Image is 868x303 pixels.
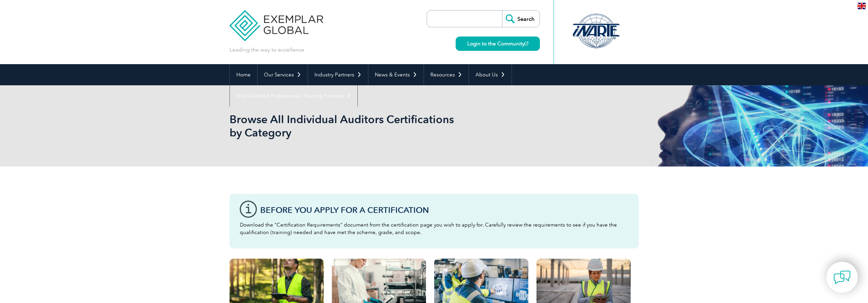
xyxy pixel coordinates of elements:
a: Home [230,64,257,85]
img: contact-chat.png [834,269,851,286]
a: About Us [469,64,512,85]
a: News & Events [368,64,424,85]
a: Find Certified Professional / Training Provider [230,85,357,106]
h1: Browse All Individual Auditors Certifications by Category [230,113,491,139]
p: Download the “Certification Requirements” document from the certification page you wish to apply ... [240,221,629,236]
img: open_square.png [525,42,528,45]
h3: Before You Apply For a Certification [260,206,629,214]
p: Leading the way to excellence [230,46,304,54]
input: Search [502,11,540,27]
a: Industry Partners [308,64,368,85]
a: Our Services [258,64,308,85]
a: Resources [424,64,469,85]
img: en [857,3,866,9]
a: Login to the Community [456,37,540,51]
